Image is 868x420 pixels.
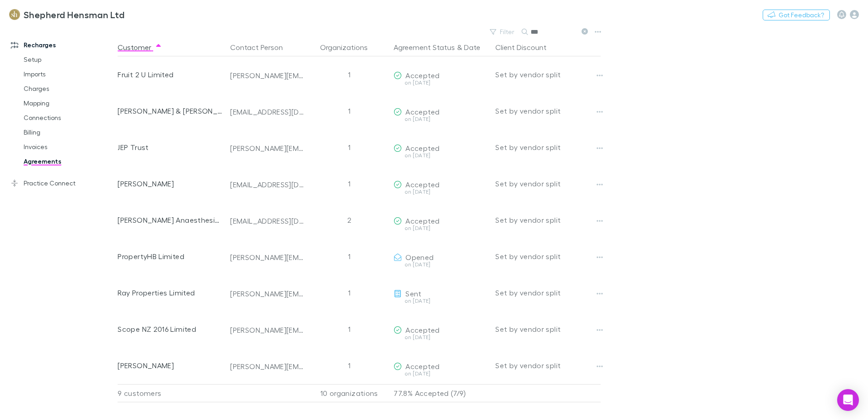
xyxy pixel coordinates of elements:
div: Open Intercom Messenger [837,389,859,411]
div: on [DATE] [394,225,488,231]
img: Shepherd Hensman Ltd's Logo [9,9,20,20]
div: JEP Trust [118,129,223,165]
a: Agreements [15,154,123,169]
div: on [DATE] [394,335,488,340]
div: [PERSON_NAME][EMAIL_ADDRESS][PERSON_NAME][DOMAIN_NAME] [230,362,305,371]
div: Set by vendor split [495,93,601,129]
div: Set by vendor split [495,56,601,93]
a: Mapping [15,96,123,110]
div: Set by vendor split [495,311,601,347]
span: Accepted [405,180,439,189]
a: Billing [15,125,123,140]
button: Date [464,38,480,56]
span: Accepted [405,144,439,152]
a: Practice Connect [2,176,123,190]
button: Customer [118,38,162,56]
button: Organizations [320,38,379,56]
div: 1 [308,165,390,202]
div: 10 organizations [308,384,390,402]
div: [PERSON_NAME] & [PERSON_NAME] Family Trust [118,93,223,129]
div: 1 [308,129,390,165]
p: 77.8% Accepted (7/9) [394,385,488,402]
div: on [DATE] [394,298,488,304]
span: Accepted [405,362,439,370]
div: Set by vendor split [495,165,601,202]
button: Contact Person [230,38,294,56]
h3: Shepherd Hensman Ltd [24,9,124,20]
button: Agreement Status [394,38,455,56]
div: 1 [308,311,390,347]
div: [EMAIL_ADDRESS][DOMAIN_NAME] [230,216,305,225]
div: Set by vendor split [495,129,601,165]
div: [PERSON_NAME] [118,165,223,202]
a: Imports [15,67,123,81]
span: Accepted [405,216,439,225]
div: 1 [308,347,390,384]
a: Setup [15,52,123,67]
div: Set by vendor split [495,238,601,275]
div: Ray Properties Limited [118,275,223,311]
div: Fruit 2 U Limited [118,56,223,93]
div: [PERSON_NAME] Anaesthesia Limited [118,202,223,238]
div: on [DATE] [394,189,488,195]
div: Set by vendor split [495,202,601,238]
div: & [394,38,488,56]
div: on [DATE] [394,80,488,85]
div: [EMAIL_ADDRESS][DOMAIN_NAME] [230,180,305,189]
div: Set by vendor split [495,275,601,311]
div: on [DATE] [394,262,488,267]
div: Scope NZ 2016 Limited [118,311,223,347]
div: on [DATE] [394,153,488,158]
span: Opened [405,253,434,261]
div: 9 customers [118,384,227,402]
div: [PERSON_NAME][EMAIL_ADDRESS][DOMAIN_NAME] [230,325,305,335]
a: Connections [15,110,123,125]
button: Got Feedback? [763,10,830,20]
a: Charges [15,81,123,96]
div: [PERSON_NAME][EMAIL_ADDRESS][PERSON_NAME][DOMAIN_NAME] [230,289,305,298]
div: 1 [308,275,390,311]
button: Client Discount [495,38,557,56]
div: 1 [308,56,390,93]
div: [PERSON_NAME] [118,347,223,384]
span: Accepted [405,107,439,116]
button: Filter [485,26,520,37]
span: Accepted [405,325,439,334]
div: on [DATE] [394,116,488,122]
div: PropertyHB Limited [118,238,223,275]
div: [PERSON_NAME][EMAIL_ADDRESS][DOMAIN_NAME] [230,144,305,153]
div: 1 [308,93,390,129]
span: Accepted [405,71,439,80]
div: 1 [308,238,390,275]
div: 2 [308,202,390,238]
a: Invoices [15,140,123,154]
a: Recharges [2,38,123,52]
div: [PERSON_NAME][EMAIL_ADDRESS][DOMAIN_NAME] [230,253,305,262]
div: [EMAIL_ADDRESS][DOMAIN_NAME] [230,107,305,116]
span: Sent [405,289,421,298]
div: Set by vendor split [495,347,601,384]
div: [PERSON_NAME][EMAIL_ADDRESS][DOMAIN_NAME] [230,71,305,80]
div: on [DATE] [394,371,488,376]
a: Shepherd Hensman Ltd [4,4,130,25]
